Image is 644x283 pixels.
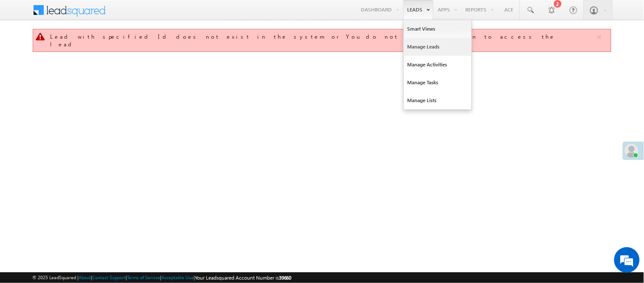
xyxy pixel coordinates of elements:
a: Contact Support [92,274,126,280]
a: About [79,274,91,280]
a: Manage Lists [404,91,472,109]
span: Your Leadsquared Account Number is [195,274,292,281]
a: Smart Views [404,20,472,38]
a: Terms of Service [127,274,160,280]
div: Lead with specified Id does not exist in the system or You do not have permission to access the lead [50,33,596,48]
span: © 2025 LeadSquared | | | | | [32,274,292,282]
a: Acceptable Use [161,274,194,280]
a: Manage Tasks [404,74,472,91]
a: Manage Leads [404,38,472,56]
a: Manage Activities [404,56,472,74]
span: 39660 [279,274,292,281]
